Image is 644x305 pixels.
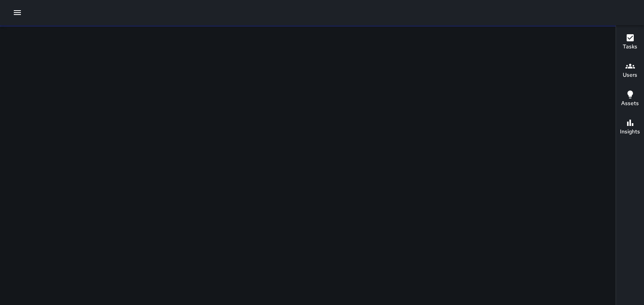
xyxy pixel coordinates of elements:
[623,71,637,79] h6: Users
[616,85,644,113] button: Assets
[616,57,644,85] button: Users
[621,99,639,108] h6: Assets
[616,113,644,142] button: Insights
[620,128,640,136] h6: Insights
[623,43,637,51] h6: Tasks
[616,28,644,57] button: Tasks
